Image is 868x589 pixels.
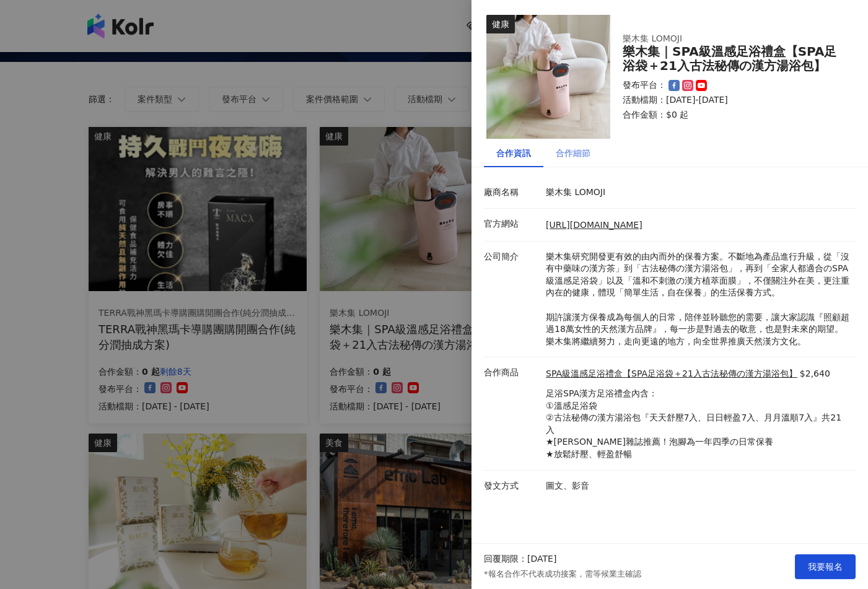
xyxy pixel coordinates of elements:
[484,186,540,199] p: 廠商名稱
[546,220,642,230] a: [URL][DOMAIN_NAME]
[484,218,540,230] p: 官方網站
[808,562,843,572] span: 我要報名
[623,94,841,107] p: 活動檔期：[DATE]-[DATE]
[623,109,841,121] p: 合作金額： $0 起
[546,186,849,199] p: 樂木集 LOMOJI
[484,553,556,565] p: 回覆期限：[DATE]
[556,146,590,160] div: 合作細節
[496,146,531,160] div: 合作資訊
[623,79,666,92] p: 發布平台：
[486,15,515,33] div: 健康
[546,480,849,492] p: 圖文、影音
[484,367,540,379] p: 合作商品
[623,33,821,45] div: 樂木集 LOMOJI
[546,251,849,348] p: 樂木集研究開發更有效的由內而外的保養方案。不斷地為產品進行升級，從「沒有中藥味の漢方茶」到「古法秘傳の漢方湯浴包」，再到「全家人都適合のSPA級溫感足浴袋」以及「溫和不刺激の漢方植萃面膜」，不僅...
[546,388,849,461] p: 足浴SPA漢方足浴禮盒內含： ①溫感足浴袋 ②古法秘傳の漢方湯浴包『天天舒壓7入、日日輕盈7入、月月溫順7入』共21入 ★[PERSON_NAME]雜誌推薦！泡腳為一年四季の日常保養 ★放鬆紓壓...
[484,569,641,580] p: *報名合作不代表成功接案，需等候業主確認
[795,554,856,579] button: 我要報名
[484,251,540,263] p: 公司簡介
[623,45,841,73] div: 樂木集｜SPA級溫感足浴禮盒【SPA足浴袋＋21入古法秘傳の漢方湯浴包】
[546,368,797,380] a: SPA級溫感足浴禮盒【SPA足浴袋＋21入古法秘傳の漢方湯浴包】
[800,368,830,380] p: $2,640
[486,15,610,139] img: SPA級溫感足浴禮盒【SPA足浴袋＋21入古法秘傳の漢方湯浴包】
[484,480,540,492] p: 發文方式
